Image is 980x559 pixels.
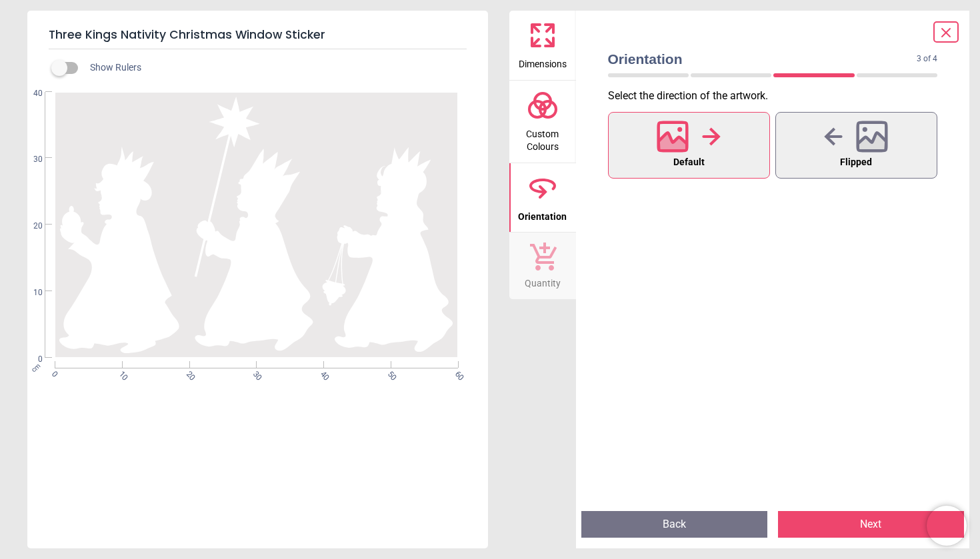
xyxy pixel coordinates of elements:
[509,11,576,80] button: Dimensions
[116,369,125,378] span: 10
[511,121,575,154] span: Custom Colours
[17,221,43,232] span: 20
[581,511,767,538] button: Back
[917,53,937,65] span: 3 of 4
[49,369,57,378] span: 0
[30,362,42,374] span: cm
[525,271,561,290] span: Quantity
[452,369,461,378] span: 60
[49,21,467,49] h5: Three Kings Nativity Christmas Window Sticker
[509,233,576,299] button: Quantity
[17,354,43,365] span: 0
[608,112,770,179] button: Default
[509,163,576,233] button: Orientation
[519,51,567,71] span: Dimensions
[317,369,326,378] span: 40
[673,154,705,171] span: Default
[385,369,393,378] span: 50
[518,204,567,224] span: Orientation
[59,60,488,76] div: Show Rulers
[775,112,937,179] button: Flipped
[778,511,964,538] button: Next
[17,154,43,165] span: 30
[17,88,43,99] span: 40
[17,287,43,298] span: 10
[840,154,872,171] span: Flipped
[608,49,917,69] span: Orientation
[509,81,576,163] button: Custom Colours
[608,89,949,103] p: Select the direction of the artwork .
[183,369,192,378] span: 20
[927,506,967,546] iframe: Brevo live chat
[251,369,259,378] span: 30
